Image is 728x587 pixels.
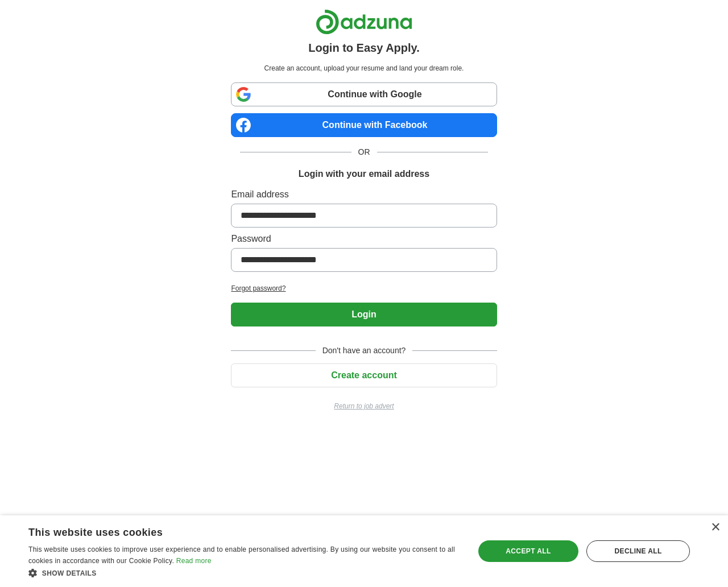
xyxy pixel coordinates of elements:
div: Accept all [478,540,578,562]
div: This website uses cookies [28,522,433,539]
span: This website uses cookies to improve user experience and to enable personalised advertising. By u... [28,545,455,565]
div: Show details [28,567,461,578]
button: Create account [231,363,497,387]
span: Show details [42,569,97,577]
a: Continue with Google [231,82,497,106]
p: Create an account, upload your resume and land your dream role. [233,63,494,73]
div: Close [711,523,719,532]
a: Forgot password? [231,283,497,293]
span: OR [351,146,377,158]
img: Adzuna logo [316,9,412,35]
a: Return to job advert [231,401,497,411]
span: Don't have an account? [316,345,413,357]
a: Read more, opens a new window [176,557,212,565]
a: Create account [231,370,497,380]
label: Password [231,232,497,246]
h1: Login with your email address [299,167,429,181]
h1: Login to Easy Apply. [308,39,420,56]
button: Login [231,303,497,326]
a: Continue with Facebook [231,113,497,137]
label: Email address [231,188,497,201]
div: Decline all [586,540,690,562]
